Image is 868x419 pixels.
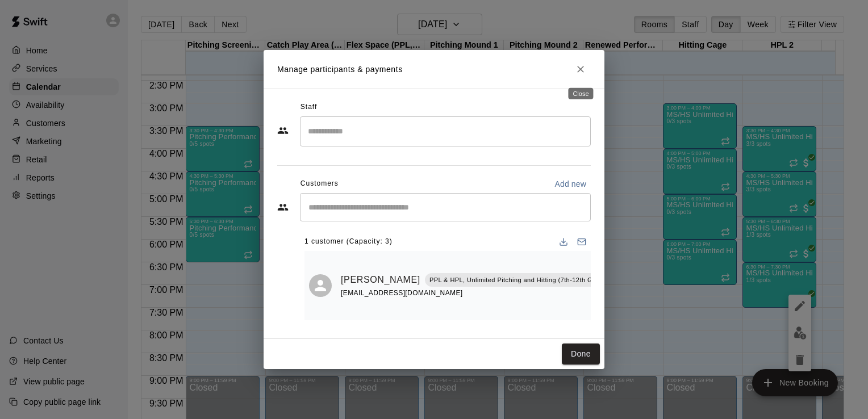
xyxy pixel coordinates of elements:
span: Staff [301,98,317,116]
span: 1 customer (Capacity: 3) [304,233,393,251]
div: Search staff [300,116,591,146]
button: Download list [554,233,573,251]
span: [EMAIL_ADDRESS][DOMAIN_NAME] [341,289,463,297]
button: Add new [550,175,591,193]
button: Done [562,343,600,364]
p: Add new [554,178,586,190]
button: Close [570,59,591,79]
span: Customers [301,175,339,193]
p: Manage participants & payments [277,64,403,76]
div: Close [568,88,593,99]
div: Start typing to search customers... [300,193,591,221]
svg: Staff [277,125,289,136]
a: [PERSON_NAME] [341,273,420,287]
button: Email participants [573,233,591,251]
p: PPL & HPL, Unlimited Pitching and Hitting (7th-12th Grade) [429,275,608,285]
div: Jim McNulty [309,274,332,297]
svg: Customers [277,202,289,213]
